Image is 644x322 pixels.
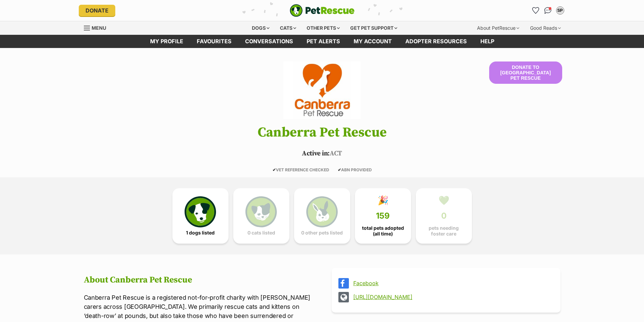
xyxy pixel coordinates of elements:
span: Menu [92,25,106,31]
a: [URL][DOMAIN_NAME] [353,294,551,300]
span: pets needing foster care [422,225,466,236]
img: petrescue-icon-eee76f85a60ef55c4a1927667547b313a7c0e82042636edf73dce9c88f694885.svg [185,196,216,227]
div: Dogs [247,21,274,35]
ul: Account quick links [530,5,566,16]
div: Get pet support [345,21,402,35]
img: chat-41dd97257d64d25036548639549fe6c8038ab92f7586957e7f3b1b290dea8141.svg [544,7,551,14]
span: 1 dogs listed [186,230,215,236]
a: 💚 0 pets needing foster care [416,188,472,244]
a: Pet alerts [300,35,347,48]
span: total pets adopted (all time) [361,225,405,236]
a: conversations [238,35,300,48]
a: Help [474,35,501,48]
a: PetRescue [290,4,355,17]
img: cat-icon-068c71abf8fe30c970a85cd354bc8e23425d12f6e8612795f06af48be43a487a.svg [245,196,277,227]
span: Active in: [302,149,330,158]
h2: About Canberra Pet Rescue [84,275,313,285]
icon: ✔ [338,167,341,172]
a: Favourites [190,35,238,48]
a: Facebook [353,280,551,286]
div: Other pets [302,21,344,35]
div: Cats [275,21,301,35]
div: 🎉 [378,195,388,205]
a: My account [347,35,399,48]
a: Favourites [530,5,541,16]
a: My profile [143,35,190,48]
p: ACT [74,149,571,159]
a: Donate [79,5,115,16]
span: 0 other pets listed [301,230,343,236]
img: bunny-icon-b786713a4a21a2fe6d13e954f4cb29d131f1b31f8a74b52ca2c6d2999bc34bbe.svg [306,196,337,227]
div: 💚 [438,195,449,205]
div: About PetRescue [472,21,524,35]
a: Conversations [543,5,553,16]
span: 159 [376,211,390,221]
span: 0 [441,211,447,221]
a: Adopter resources [399,35,474,48]
button: Donate to [GEOGRAPHIC_DATA] Pet Rescue [489,61,562,84]
a: Menu [84,21,111,33]
button: My account [555,5,566,16]
img: logo-e224e6f780fb5917bec1dbf3a21bbac754714ae5b6737aabdf751b685950b380.svg [290,4,355,17]
h1: Canberra Pet Rescue [74,125,571,140]
img: Canberra Pet Rescue [283,61,360,119]
a: 🎉 159 total pets adopted (all time) [355,188,411,244]
div: Good Reads [525,21,566,35]
span: ABN PROVIDED [338,167,372,172]
span: VET REFERENCE CHECKED [272,167,329,172]
a: 0 cats listed [233,188,289,244]
a: 0 other pets listed [294,188,350,244]
a: 1 dogs listed [172,188,229,244]
span: 0 cats listed [247,230,275,236]
div: SP [557,7,564,14]
icon: ✔ [272,167,276,172]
